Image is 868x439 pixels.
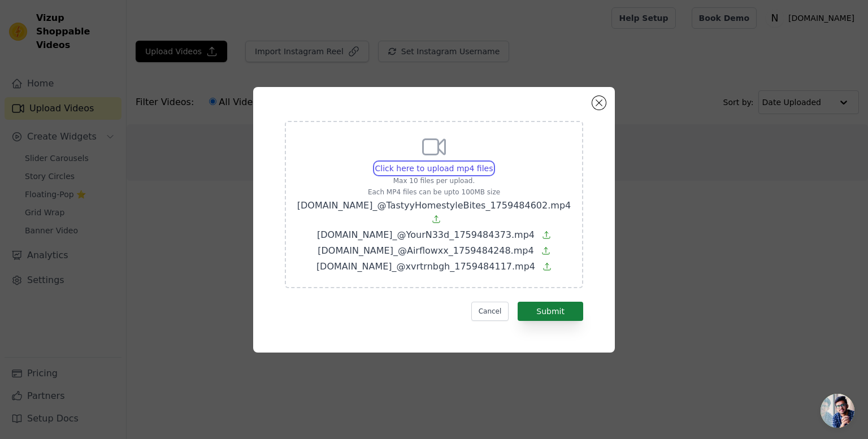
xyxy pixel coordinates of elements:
[518,302,583,321] button: Submit
[317,229,535,240] span: [DOMAIN_NAME]_@YourN33d_1759484373.mp4
[375,164,493,173] span: Click here to upload mp4 files
[297,176,571,185] p: Max 10 files per upload.
[316,261,535,272] span: [DOMAIN_NAME]_@xvrtrnbgh_1759484117.mp4
[318,245,533,256] span: [DOMAIN_NAME]_@Airflowxx_1759484248.mp4
[297,188,571,197] p: Each MP4 files can be upto 100MB size
[592,96,606,110] button: Close modal
[297,200,571,211] span: [DOMAIN_NAME]_@TastyyHomestyleBites_1759484602.mp4
[471,302,509,321] button: Cancel
[821,394,854,428] div: Open chat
